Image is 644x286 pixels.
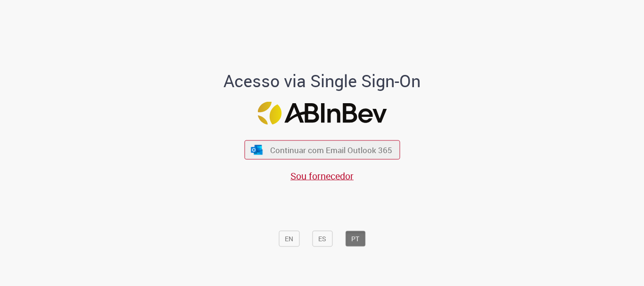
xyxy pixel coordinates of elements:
img: ícone Azure/Microsoft 360 [250,145,264,155]
img: Logo ABInBev [257,102,387,125]
button: ES [312,231,332,247]
button: ícone Azure/Microsoft 360 Continuar com Email Outlook 365 [244,140,400,160]
a: Sou fornecedor [290,170,354,182]
span: Continuar com Email Outlook 365 [270,145,392,155]
button: PT [345,231,365,247]
button: EN [279,231,299,247]
h1: Acesso via Single Sign-On [191,72,453,90]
